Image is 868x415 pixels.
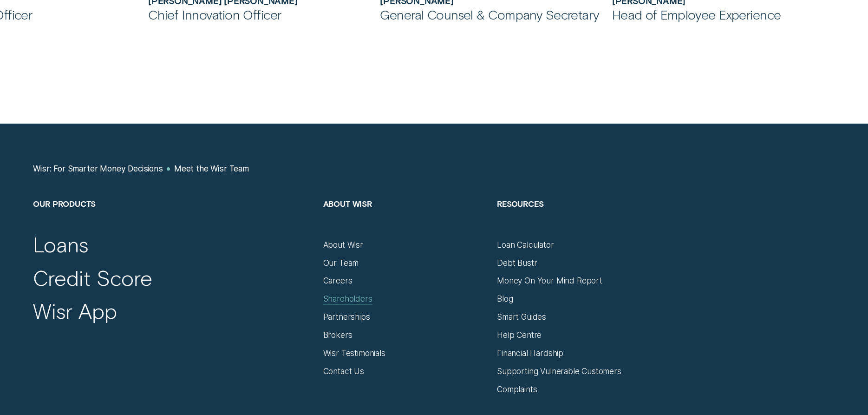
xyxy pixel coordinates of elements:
[323,330,352,340] a: Brokers
[323,312,370,322] a: Partnerships
[323,199,487,240] h2: About Wisr
[33,297,117,323] a: Wisr App
[497,240,554,250] a: Loan Calculator
[323,294,372,304] a: Shareholders
[497,384,537,395] a: Complaints
[497,258,537,268] a: Debt Bustr
[323,240,363,250] a: About Wisr
[497,348,563,358] a: Financial Hardship
[612,7,834,23] div: Head of Employee Experience
[323,258,359,268] a: Our Team
[497,330,542,340] a: Help Centre
[323,276,352,286] a: Careers
[33,231,88,257] a: Loans
[497,312,546,322] a: Smart Guides
[497,276,602,286] a: Money On Your Mind Report
[323,366,364,376] a: Contact Us
[174,164,249,174] a: Meet the Wisr Team
[33,164,163,174] a: Wisr: For Smarter Money Decisions
[33,199,313,240] h2: Our Products
[497,294,513,304] a: Blog
[323,348,385,358] a: Wisr Testimonials
[497,199,661,240] h2: Resources
[497,366,621,376] a: Supporting Vulnerable Customers
[380,7,602,23] div: General Counsel & Company Secretary
[148,7,370,23] div: Chief Innovation Officer
[33,264,152,290] a: Credit Score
